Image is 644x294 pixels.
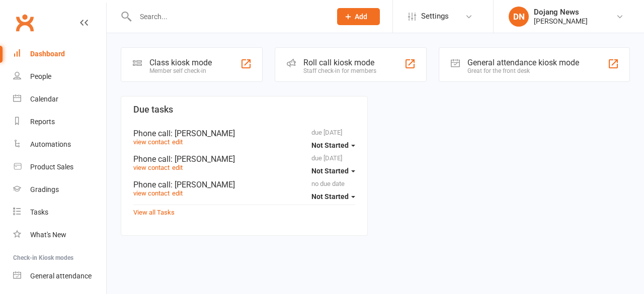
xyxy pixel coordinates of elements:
[13,65,106,88] a: People
[30,272,92,280] div: General attendance
[30,140,71,148] div: Automations
[149,67,212,74] div: Member self check-in
[13,133,106,156] a: Automations
[509,7,529,27] div: DN
[311,187,355,206] button: Not Started
[311,162,355,180] button: Not Started
[13,43,106,65] a: Dashboard
[149,58,212,67] div: Class kiosk mode
[172,164,183,171] a: edit
[467,67,579,74] div: Great for the front desk
[13,111,106,133] a: Reports
[30,72,51,80] div: People
[133,129,355,138] div: Phone call
[133,105,355,115] h3: Due tasks
[30,118,55,126] div: Reports
[12,10,37,35] a: Clubworx
[171,180,235,189] span: : [PERSON_NAME]
[13,224,106,246] a: What's New
[311,192,349,201] span: Not Started
[133,189,170,197] a: view contact
[30,208,48,216] div: Tasks
[311,167,349,175] span: Not Started
[467,58,579,67] div: General attendance kiosk mode
[534,8,588,17] div: Dojang News
[30,231,66,239] div: What's New
[133,180,355,189] div: Phone call
[311,136,355,154] button: Not Started
[13,178,106,201] a: Gradings
[133,154,355,164] div: Phone call
[172,189,183,197] a: edit
[133,138,170,146] a: view contact
[303,67,376,74] div: Staff check-in for members
[171,154,235,164] span: : [PERSON_NAME]
[30,50,65,58] div: Dashboard
[133,209,175,216] a: View all Tasks
[30,95,58,103] div: Calendar
[311,141,349,149] span: Not Started
[337,8,380,25] button: Add
[421,5,449,28] span: Settings
[534,17,588,26] div: [PERSON_NAME]
[303,58,376,67] div: Roll call kiosk mode
[132,10,324,24] input: Search...
[172,138,183,146] a: edit
[171,129,235,138] span: : [PERSON_NAME]
[13,265,106,287] a: General attendance kiosk mode
[355,13,367,21] span: Add
[13,201,106,224] a: Tasks
[30,185,59,193] div: Gradings
[13,88,106,111] a: Calendar
[30,163,73,171] div: Product Sales
[13,156,106,178] a: Product Sales
[133,164,170,171] a: view contact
